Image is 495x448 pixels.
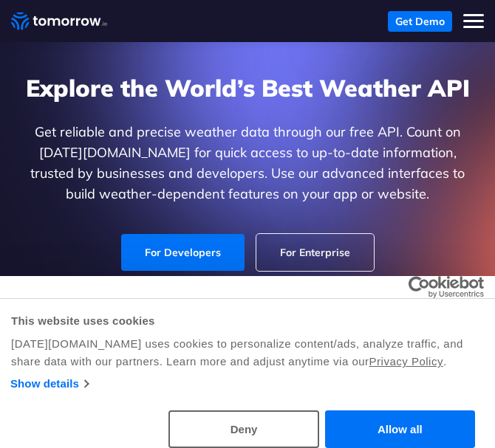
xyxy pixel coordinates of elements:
[388,11,452,32] a: Get Demo
[355,276,484,298] a: Usercentrics Cookiebot - opens in a new window
[24,122,471,204] p: Get reliable and precise weather data through our free API. Count on [DATE][DOMAIN_NAME] for quic...
[463,11,484,32] button: Toggle mobile menu
[11,10,107,32] a: Home link
[256,234,374,271] a: For Enterprise
[369,355,443,368] a: Privacy Policy
[11,312,484,330] div: This website uses cookies
[11,335,484,371] div: [DATE][DOMAIN_NAME] uses cookies to personalize content/ads, analyze traffic, and share data with...
[10,375,88,393] a: Show details
[325,410,475,448] button: Allow all
[168,410,318,448] button: Deny
[24,72,471,104] h1: Explore the World’s Best Weather API
[121,234,245,271] a: For Developers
